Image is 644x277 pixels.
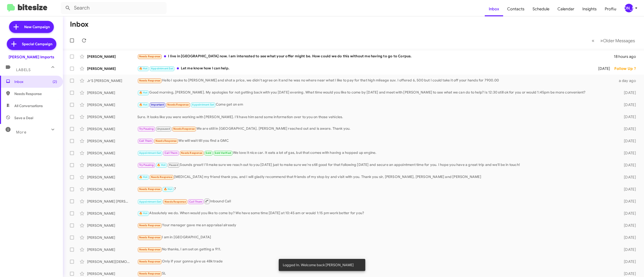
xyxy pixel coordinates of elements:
span: Important [151,103,164,106]
div: Good morning, [PERSON_NAME]. My apologies for not getting back with you [DATE] evening. What time... [137,90,614,96]
span: « [592,37,594,44]
h1: Inbox [70,20,89,28]
span: Logged In. Welcome back [PERSON_NAME] [283,262,354,267]
span: Unpaused [157,127,170,130]
div: [DATE] [614,90,640,95]
span: Needs Response [139,236,160,239]
div: [PERSON_NAME] [87,151,137,156]
input: Search [61,2,167,14]
span: Needs Response [139,248,160,251]
div: [PERSON_NAME] [87,90,137,95]
div: [DATE] [614,102,640,107]
div: We love it nice car. It eats a lot of gas, but that comes with having a hopped up engine. [137,150,614,156]
div: [PERSON_NAME] [87,54,137,59]
span: Call Them [189,200,202,203]
span: 🔥 Hot [139,67,148,70]
nav: Page navigation example [589,35,638,46]
span: 🔥 Hot [139,175,148,179]
div: [DATE] [614,163,640,168]
div: Come get on em [137,102,614,108]
button: [PERSON_NAME] [620,4,638,12]
div: We will wait till you find a GMC [137,138,614,144]
div: [PERSON_NAME] [87,235,137,240]
span: Needs Response [139,79,160,82]
span: Older Messages [603,38,635,43]
a: Special Campaign [7,38,56,50]
a: New Campaign [9,21,54,33]
div: [DATE] [614,271,640,276]
div: [PERSON_NAME] [87,271,137,276]
div: Follow Up ? [614,66,640,71]
div: [PERSON_NAME] [87,187,137,192]
div: [PERSON_NAME] [87,211,137,216]
span: Sold Verified [215,151,231,155]
span: Needs Response [181,151,202,155]
a: Profile [601,2,620,16]
div: [PERSON_NAME] [PERSON_NAME] [87,199,137,204]
div: [PERSON_NAME] Imports [9,55,54,60]
div: Let me know how I can help. [137,66,590,71]
span: Needs Response [155,139,177,143]
span: 🔥 Hot [139,212,148,215]
span: Try Pausing [139,163,154,167]
span: Sold [206,151,211,155]
a: Insights [578,2,601,16]
span: 🔥 Hot [139,103,148,106]
span: (2) [53,79,57,84]
div: 18 hours ago [614,54,640,59]
span: Needs Response [165,200,186,203]
span: Call Them [139,139,152,143]
div: [DATE] [614,259,640,264]
span: Schedule [529,2,553,16]
div: a day ago [614,78,640,83]
div: 7 [137,186,614,192]
span: Paused [169,163,178,167]
span: Call Them [165,151,178,155]
div: Hello I spoke to [PERSON_NAME] and shot a price, we didn't agree on it and he was no where near w... [137,78,614,83]
span: Appointment Set [151,67,173,70]
div: SL [137,271,614,276]
span: Needs Response [14,91,57,96]
button: Previous [589,35,597,46]
span: 🔥 Hot [139,91,148,94]
span: Needs Response [139,260,160,263]
a: Inbox [485,2,503,16]
div: [PERSON_NAME] [87,175,137,180]
div: [DATE] [590,66,614,71]
div: [PERSON_NAME] [87,163,137,168]
span: All Conversations [14,103,43,108]
div: [DATE] [614,175,640,180]
a: Contacts [503,2,529,16]
div: Your manager gave me an appraisal already [137,222,614,228]
span: New Campaign [24,24,50,29]
span: Needs Response [139,272,160,275]
div: [DATE] [614,138,640,144]
div: [DATE] [614,211,640,216]
button: Next [597,35,638,46]
div: [DATE] [614,247,640,252]
div: [PERSON_NAME] [87,247,137,252]
div: Sure. It looks like you were working with [PERSON_NAME]. I'll have him send some information over... [137,114,614,119]
span: Appointment Set [139,200,161,203]
span: Labels [16,68,31,72]
div: [PERSON_NAME] [87,126,137,131]
div: [DATE] [614,223,640,228]
div: Absolutely we do. When would you like to come by? We have some time [DATE] at 10:45 am or would 1... [137,210,614,216]
span: Try Pausing [139,127,154,130]
span: Needs Response [173,127,195,130]
span: More [16,130,26,134]
div: [DATE] [614,187,640,192]
span: 🔥 Hot [157,163,166,167]
div: [PERSON_NAME] [87,114,137,119]
div: [DATE] [614,199,640,204]
span: Needs Response [139,188,160,191]
div: [DATE] [614,151,640,156]
div: Only if your gonna give us 48k trade [137,259,614,264]
div: [DATE] [614,235,640,240]
span: » [600,37,603,44]
div: [PERSON_NAME] [87,223,137,228]
div: [PERSON_NAME] [87,66,137,71]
